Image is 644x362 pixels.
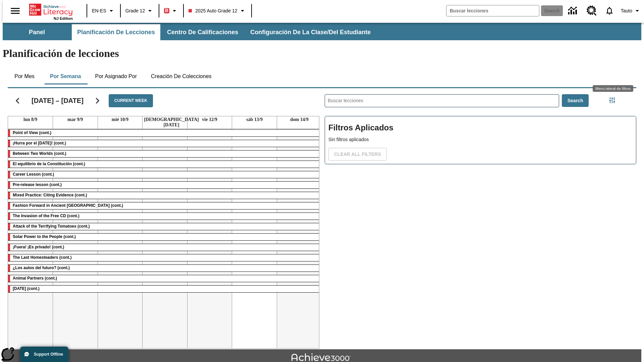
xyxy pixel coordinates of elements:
span: Attack of the Terrifying Tomatoes (cont.) [13,224,90,229]
h2: Filtros Aplicados [328,120,633,136]
div: The Invasion of the Free CD (cont.) [8,213,322,220]
a: 13 de septiembre de 2025 [245,116,264,123]
input: Buscar lecciones [325,95,559,107]
h1: Planificación de lecciones [3,47,641,60]
button: Language: EN-ES, Selecciona un idioma [89,5,118,17]
span: El equilibrio de la Constitución (cont.) [13,162,85,166]
button: Planificación de lecciones [72,24,160,40]
h2: [DATE] – [DATE] [32,97,84,105]
a: 8 de septiembre de 2025 [22,116,39,123]
div: Fashion Forward in Ancient Rome (cont.) [8,202,322,209]
span: The Invasion of the Free CD (cont.) [13,214,79,218]
button: Current Week [109,94,153,107]
span: NJ Edition [54,16,73,20]
a: Centro de información [564,2,583,20]
button: Centro de calificaciones [162,24,244,40]
div: ¿Los autos del futuro? (cont.) [8,265,322,271]
span: B [165,6,168,15]
div: Subbarra de navegación [3,24,377,40]
div: Calendario [2,85,319,349]
span: Career Lesson (cont.) [13,172,54,177]
div: Pre-release lesson (cont.) [8,182,322,188]
div: Solar Power to the People (cont.) [8,234,322,240]
div: Día del Trabajo (cont.) [8,286,322,292]
button: Grado: Grade 12, Elige un grado [123,5,157,17]
div: Attack of the Terrifying Tomatoes (cont.) [8,223,322,230]
button: Por asignado por [90,68,142,84]
div: Mixed Practice: Citing Evidence (cont.) [8,192,322,199]
p: Sin filtros aplicados [328,136,633,143]
button: Perfil/Configuración [618,5,644,17]
button: Menú lateral de filtros [605,94,619,107]
button: Por mes [8,68,41,84]
div: Between Two Worlds (cont.) [8,150,322,157]
div: Animal Partners (cont.) [8,275,322,282]
span: Support Offline [34,352,63,357]
span: ¿Los autos del futuro? (cont.) [13,265,70,270]
button: Abrir el menú lateral [5,1,25,21]
a: Notificaciones [601,2,618,19]
div: El equilibrio de la Constitución (cont.) [8,161,322,168]
div: Subbarra de navegación [3,23,641,40]
a: 11 de septiembre de 2025 [143,116,200,128]
div: Point of View (cont.) [8,130,322,136]
a: 10 de septiembre de 2025 [110,116,130,123]
div: ¡Fuera! ¡Es privado! (cont.) [8,244,322,251]
span: ¡Fuera! ¡Es privado! (cont.) [13,245,64,249]
span: The Last Homesteaders (cont.) [13,255,71,260]
button: Class: 2025 Auto Grade 12, Selecciona una clase [186,5,249,17]
div: Career Lesson (cont.) [8,171,322,178]
button: Boost El color de la clase es rojo. Cambiar el color de la clase. [161,5,181,17]
button: Panel [3,24,70,40]
button: Creación de colecciones [146,68,217,84]
a: Portada [29,3,73,16]
div: Filtros Aplicados [325,116,636,164]
button: Por semana [45,68,86,84]
div: Portada [29,2,73,20]
span: Mixed Practice: Citing Evidence (cont.) [13,193,87,197]
span: Tauto [621,7,632,14]
a: 9 de septiembre de 2025 [66,116,84,123]
a: Centro de recursos, Se abrirá en una pestaña nueva. [583,2,601,20]
span: Pre-release lesson (cont.) [13,182,62,187]
div: Menú lateral de filtros [593,85,633,92]
span: Point of View (cont.) [13,130,51,135]
span: Fashion Forward in Ancient Rome (cont.) [13,203,123,208]
button: Regresar [9,92,26,109]
div: The Last Homesteaders (cont.) [8,254,322,261]
span: ¡Hurra por el Día de la Constitución! (cont.) [13,141,66,145]
span: 2025 Auto Grade 12 [189,7,237,14]
div: ¡Hurra por el Día de la Constitución! (cont.) [8,140,322,147]
button: Support Offline [20,347,68,362]
a: 14 de septiembre de 2025 [289,116,310,123]
input: search field [446,5,539,16]
span: Animal Partners (cont.) [13,276,57,281]
button: Configuración de la clase/del estudiante [245,24,376,40]
span: Grade 12 [125,7,145,14]
a: 12 de septiembre de 2025 [201,116,219,123]
span: Día del Trabajo (cont.) [13,286,40,291]
button: Seguir [89,92,106,109]
button: Search [562,94,589,107]
span: EN-ES [92,7,106,14]
span: Solar Power to the People (cont.) [13,234,76,239]
div: Search [319,85,636,349]
span: Between Two Worlds (cont.) [13,151,66,156]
